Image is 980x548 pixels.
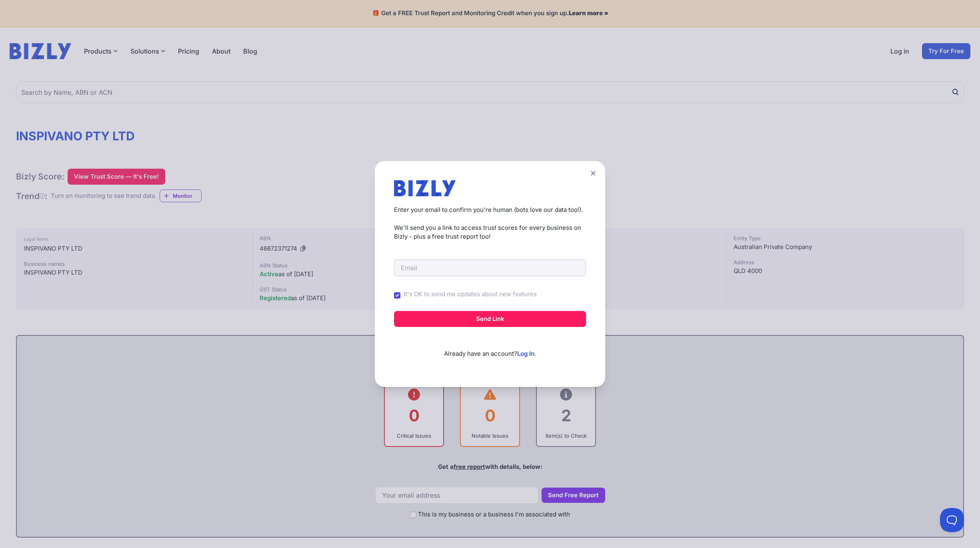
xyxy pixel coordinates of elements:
[394,223,586,241] p: We'll send you a link to access trust scores for every business on Bizly - plus a free trust repo...
[404,290,537,299] label: It's OK to send me updates about new features
[940,508,964,532] iframe: Toggle Customer Support
[394,180,456,196] img: bizly_logo.svg
[517,350,534,357] a: Log In
[394,311,586,327] button: Send Link
[394,259,586,276] input: Email
[394,337,586,359] p: Already have an account? .
[394,205,586,215] p: Enter your email to confirm you're human (bots love our data too!).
